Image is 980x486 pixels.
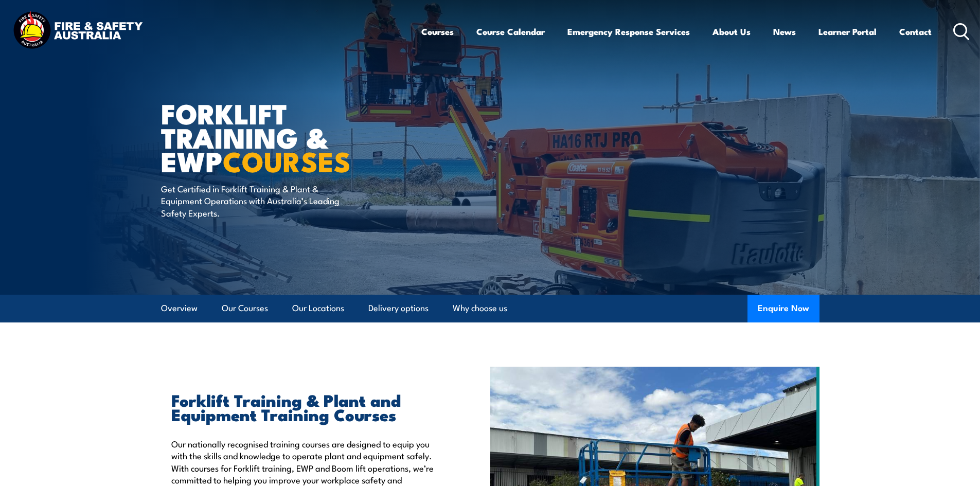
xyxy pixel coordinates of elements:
a: About Us [712,18,751,45]
a: Why choose us [453,295,507,322]
h1: Forklift Training & EWP [161,101,415,173]
a: News [773,18,796,45]
a: Course Calendar [476,18,545,45]
a: Contact [899,18,932,45]
a: Our Locations [292,295,344,322]
button: Enquire Now [747,295,819,322]
a: Overview [161,295,198,322]
a: Emergency Response Services [567,18,690,45]
a: Delivery options [368,295,429,322]
h2: Forklift Training & Plant and Equipment Training Courses [171,392,443,421]
strong: COURSES [223,139,351,182]
a: Learner Portal [818,18,877,45]
p: Get Certified in Forklift Training & Plant & Equipment Operations with Australia’s Leading Safety... [161,183,349,219]
a: Courses [421,18,454,45]
a: Our Courses [222,295,268,322]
